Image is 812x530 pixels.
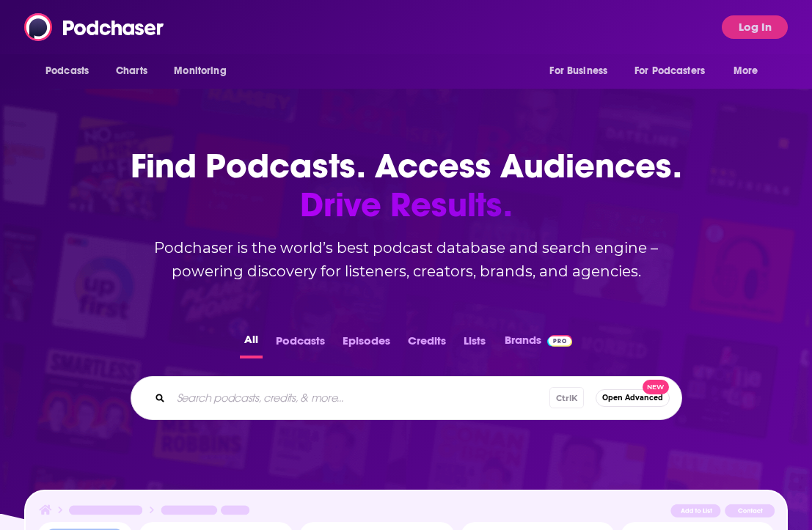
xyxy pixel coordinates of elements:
span: Charts [116,61,147,81]
button: open menu [164,57,245,85]
button: open menu [723,57,777,85]
span: Open Advanced [602,394,663,402]
span: Podcasts [45,61,89,81]
h1: Find Podcasts. Access Audiences. [113,147,700,224]
div: Search podcasts, credits, & more... [131,376,682,420]
input: Search podcasts, credits, & more... [171,386,549,410]
img: Podchaser Pro [547,335,573,347]
img: Podcast Insights Header [37,503,775,522]
button: Credits [403,330,450,358]
span: More [734,61,758,81]
h2: Podchaser is the world’s best podcast database and search engine – powering discovery for listene... [113,236,700,283]
button: All [240,330,263,358]
img: Podchaser - Follow, Share and Rate Podcasts [24,13,165,41]
button: open menu [625,57,726,85]
button: open menu [539,57,626,85]
button: Podcasts [271,330,329,358]
button: Episodes [338,330,395,358]
button: Open AdvancedNew [596,389,670,407]
span: Monitoring [174,61,226,81]
button: Lists [459,330,490,358]
button: open menu [35,57,108,85]
span: For Podcasters [634,61,705,81]
a: BrandsPodchaser Pro [505,330,573,358]
span: Drive Results. [113,185,700,224]
button: Log In [722,15,788,39]
span: Ctrl K [549,387,584,408]
span: For Business [549,61,607,81]
a: Charts [106,57,156,85]
span: New [643,380,669,395]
